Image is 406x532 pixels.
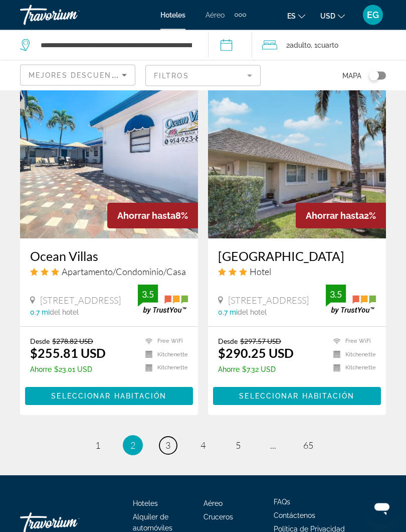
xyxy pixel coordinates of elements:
button: Travelers: 2 adults, 0 children [252,30,406,60]
span: 4 [200,440,206,451]
div: 8% [107,203,198,229]
span: 0.7 mi [218,309,238,317]
span: Seleccionar habitación [239,392,354,401]
li: Kitchenette [328,351,376,359]
div: 3 star Hotel [218,267,376,278]
span: Ahorrar hasta [117,211,175,221]
span: USD [320,12,335,20]
a: Cruceros [204,513,233,521]
span: 3 [165,440,170,451]
button: Change currency [320,9,345,23]
p: $23.01 USD [30,366,106,374]
span: [STREET_ADDRESS] [40,295,121,306]
span: es [287,12,296,20]
button: Extra navigation items [235,7,246,23]
mat-select: Sort by [29,69,127,81]
iframe: Botón para iniciar la ventana de mensajería [366,492,398,524]
span: Hotel [250,267,271,278]
span: Apartamento/Condominio/Casa [62,267,186,278]
li: Kitchenette [328,364,376,373]
div: 3.5 [138,289,158,301]
a: Seleccionar habitación [213,390,381,401]
span: 2 [130,440,135,451]
button: Seleccionar habitación [213,387,381,406]
li: Kitchenette [140,351,188,359]
a: [GEOGRAPHIC_DATA] [218,249,376,264]
li: Free WiFi [328,337,376,346]
img: trustyou-badge.svg [138,285,188,315]
img: Hotel image [20,78,198,239]
img: trustyou-badge.svg [326,285,376,315]
span: ... [270,440,276,451]
a: Seleccionar habitación [25,390,193,401]
ins: $255.81 USD [30,346,106,361]
del: $278.82 USD [52,337,93,346]
span: del hotel [50,309,79,317]
span: 1 [95,440,100,451]
button: Check-in date: Sep 19, 2025 Check-out date: Sep 22, 2025 [208,30,252,60]
button: Seleccionar habitación [25,387,193,406]
a: Aéreo [206,11,225,19]
a: Hoteles [160,11,185,19]
button: Change language [287,9,305,23]
span: Cuarto [317,41,338,49]
span: Mapa [342,69,361,83]
button: Filter [145,65,261,87]
span: Ahorrar hasta [306,211,364,221]
a: Contáctenos [274,512,315,520]
span: Desde [218,337,238,346]
a: Ocean Villas [30,249,188,264]
span: 5 [236,440,241,451]
div: 3.5 [326,289,346,301]
span: Desde [30,337,50,346]
a: Hoteles [133,500,158,508]
div: 2% [296,203,386,229]
span: EG [367,10,379,20]
span: [STREET_ADDRESS] [228,295,309,306]
span: Ahorre [218,366,240,374]
del: $297.57 USD [240,337,281,346]
span: 2 [286,38,311,52]
a: FAQs [274,498,290,506]
nav: Pagination [20,436,386,456]
p: $7.32 USD [218,366,294,374]
button: User Menu [360,5,386,26]
span: del hotel [238,309,267,317]
a: Aéreo [204,500,223,508]
li: Free WiFi [140,337,188,346]
div: 3 star Apartment [30,267,188,278]
img: Hotel image [208,78,386,239]
li: Kitchenette [140,364,188,373]
button: Toggle map [361,71,386,80]
ins: $290.25 USD [218,346,294,361]
span: 65 [303,440,313,451]
span: Adulto [290,41,311,49]
span: Mejores descuentos [29,71,129,79]
span: 0.7 mi [30,309,50,317]
span: Ahorre [30,366,52,374]
a: Travorium [20,2,120,28]
span: Seleccionar habitación [51,392,166,401]
span: , 1 [311,38,338,52]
